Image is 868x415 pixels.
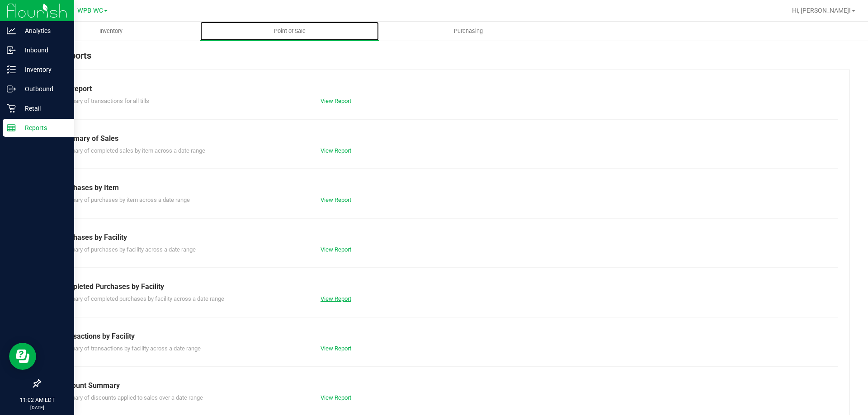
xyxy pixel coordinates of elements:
a: Purchasing [379,22,557,41]
p: Reports [16,122,70,133]
p: Analytics [16,25,70,36]
span: Point of Sale [262,27,318,35]
div: Discount Summary [58,380,831,391]
span: Summary of completed purchases by facility across a date range [58,295,224,302]
span: Purchasing [442,27,495,35]
p: Inventory [16,64,70,75]
inline-svg: Inbound [7,46,16,55]
a: Point of Sale [200,22,379,41]
div: Purchases by Facility [58,232,831,243]
span: Inventory [87,27,135,35]
p: Retail [16,103,70,114]
a: Inventory [22,22,200,41]
a: View Report [321,345,351,352]
span: Hi, [PERSON_NAME]! [792,7,851,14]
inline-svg: Analytics [7,26,16,35]
p: Inbound [16,45,70,56]
span: Summary of transactions for all tills [58,98,149,104]
p: [DATE] [4,404,70,411]
div: Summary of Sales [58,133,831,144]
p: Outbound [16,84,70,94]
a: View Report [321,246,351,253]
span: Summary of transactions by facility across a date range [58,345,201,352]
div: Completed Purchases by Facility [58,281,831,292]
a: View Report [321,98,351,104]
inline-svg: Outbound [7,84,16,93]
inline-svg: Inventory [7,65,16,74]
span: Summary of purchases by item across a date range [58,196,190,203]
span: Summary of discounts applied to sales over a date range [58,394,203,401]
inline-svg: Reports [7,123,16,132]
a: View Report [321,196,351,203]
a: View Report [321,394,351,401]
span: Summary of completed sales by item across a date range [58,147,205,154]
a: View Report [321,147,351,154]
div: Till Report [58,84,831,94]
div: Transactions by Facility [58,331,831,342]
span: Summary of purchases by facility across a date range [58,246,196,253]
a: View Report [321,295,351,302]
div: Purchases by Item [58,182,831,193]
div: POS Reports [40,49,850,70]
span: WPB WC [77,7,103,14]
iframe: Resource center [9,343,36,370]
p: 11:02 AM EDT [4,396,70,404]
inline-svg: Retail [7,104,16,113]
